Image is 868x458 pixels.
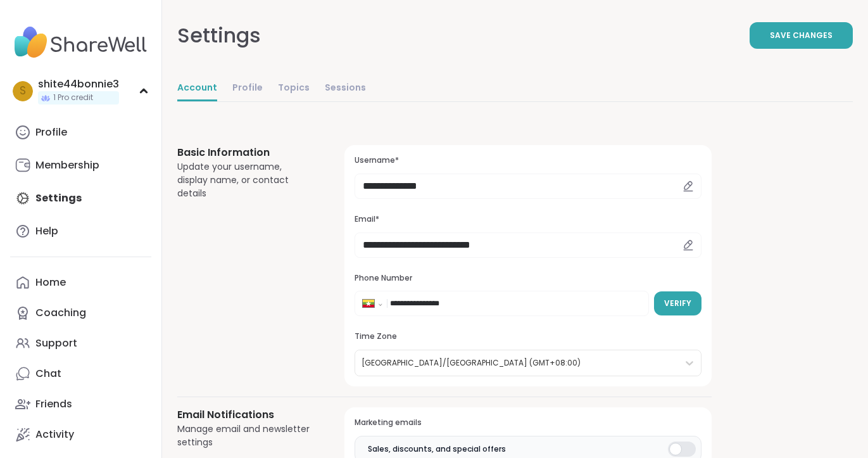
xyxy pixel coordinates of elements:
a: Chat [10,359,151,389]
div: shite44bonnie3 [38,77,119,91]
div: Home [35,276,66,289]
a: Coaching [10,298,151,328]
div: Membership [35,158,99,172]
a: Topics [278,76,310,101]
h3: Email* [355,214,701,225]
div: Update your username, display name, or contact details [177,160,314,200]
h3: Basic Information [177,145,314,160]
a: Profile [232,76,263,101]
h3: Marketing emails [355,417,701,428]
h3: Time Zone [355,331,701,342]
a: Friends [10,389,151,419]
h3: Phone Number [355,273,701,284]
img: ShareWell Nav Logo [10,20,151,65]
div: Support [35,336,77,350]
div: Help [35,224,58,238]
span: s [20,83,26,99]
a: Profile [10,117,151,148]
a: Home [10,267,151,298]
span: Verify [664,298,691,309]
a: Activity [10,419,151,450]
div: Profile [35,125,67,139]
span: 1 Pro credit [53,92,93,103]
a: Account [177,76,217,101]
div: Manage email and newsletter settings [177,423,314,449]
h3: Email Notifications [177,407,314,423]
a: Support [10,328,151,359]
a: Help [10,216,151,246]
a: Membership [10,150,151,181]
div: Settings [177,20,261,51]
span: Save Changes [770,30,833,41]
div: Coaching [35,306,86,320]
div: Chat [35,367,61,381]
span: Sales, discounts, and special offers [368,443,506,455]
h3: Username* [355,155,701,166]
button: Save Changes [750,22,853,49]
div: Friends [35,397,72,411]
button: Verify [654,291,701,315]
div: Activity [35,428,74,442]
a: Sessions [325,76,366,101]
